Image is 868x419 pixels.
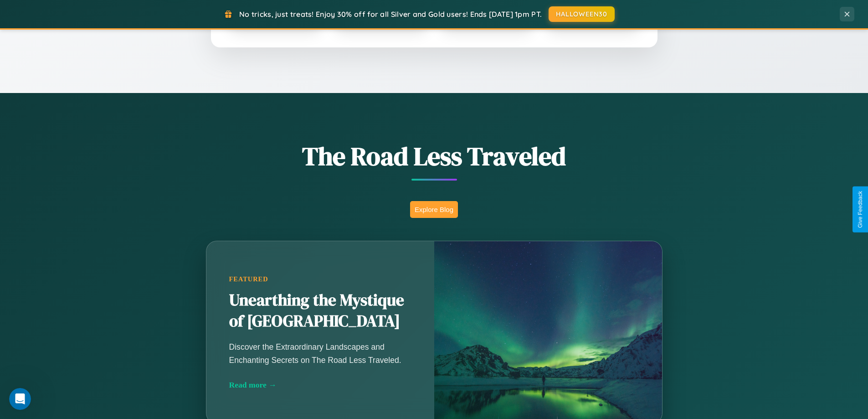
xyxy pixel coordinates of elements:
button: HALLOWEEN30 [549,6,615,22]
p: Discover the Extraordinary Landscapes and Enchanting Secrets on The Road Less Traveled. [229,341,411,366]
div: Featured [229,275,411,283]
button: Explore Blog [410,201,458,218]
span: No tricks, just treats! Enjoy 30% off for all Silver and Gold users! Ends [DATE] 1pm PT. [239,10,542,19]
h2: Unearthing the Mystique of [GEOGRAPHIC_DATA] [229,290,411,332]
iframe: Intercom live chat [9,388,31,410]
div: Give Feedback [857,191,863,228]
div: Read more → [229,380,411,390]
h1: The Road Less Traveled [161,139,708,174]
